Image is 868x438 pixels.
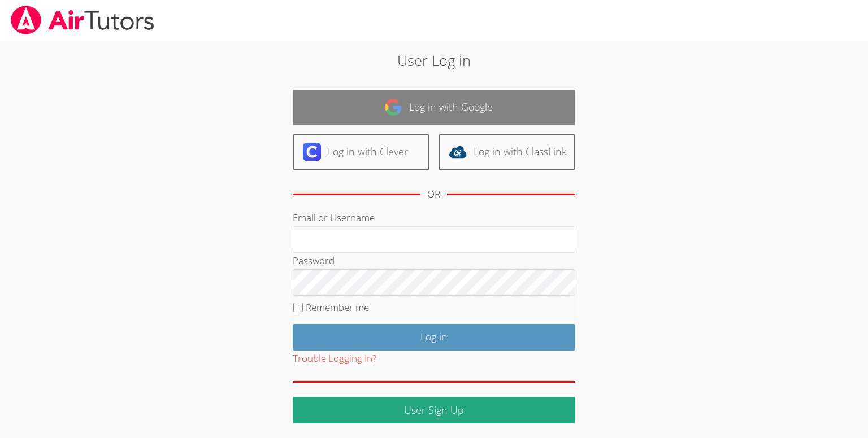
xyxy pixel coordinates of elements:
[449,143,467,161] img: classlink-logo-d6bb404cc1216ec64c9a2012d9dc4662098be43eaf13dc465df04b49fa7ab582.svg
[293,351,376,367] button: Trouble Logging In?
[293,397,575,423] a: User Sign Up
[293,90,575,125] a: Log in with Google
[306,301,369,314] label: Remember me
[303,143,321,161] img: clever-logo-6eab21bc6e7a338710f1a6ff85c0baf02591cd810cc4098c63d3a4b26e2feb20.svg
[293,324,575,351] input: Log in
[293,134,429,170] a: Log in with Clever
[384,98,402,116] img: google-logo-50288ca7cdecda66e5e0955fdab243c47b7ad437acaf1139b6f446037453330a.svg
[199,50,668,71] h2: User Log in
[10,6,155,34] img: airtutors_banner-c4298cdbf04f3fff15de1276eac7730deb9818008684d7c2e4769d2f7ddbe033.png
[293,254,335,267] label: Password
[439,134,575,170] a: Log in with ClassLink
[427,186,440,203] div: OR
[293,211,375,224] label: Email or Username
